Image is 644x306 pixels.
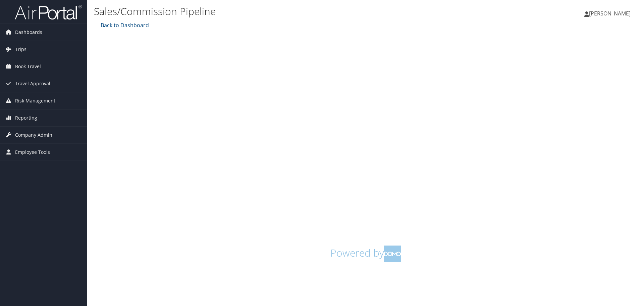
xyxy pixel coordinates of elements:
span: Book Travel [15,58,41,75]
img: airportal-logo.png [15,4,82,20]
span: Employee Tools [15,144,50,161]
span: Travel Approval [15,75,50,92]
h1: Sales/Commission Pipeline [94,4,456,18]
a: [PERSON_NAME] [584,3,637,24]
span: Dashboards [15,24,42,41]
span: Trips [15,41,26,58]
span: Risk Management [15,92,55,109]
h1: Powered by [99,246,632,262]
a: Back to Dashboard [99,21,149,29]
span: [PERSON_NAME] [589,10,631,17]
span: Company Admin [15,127,52,143]
span: Reporting [15,110,37,126]
img: domo-logo.png [384,246,401,262]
